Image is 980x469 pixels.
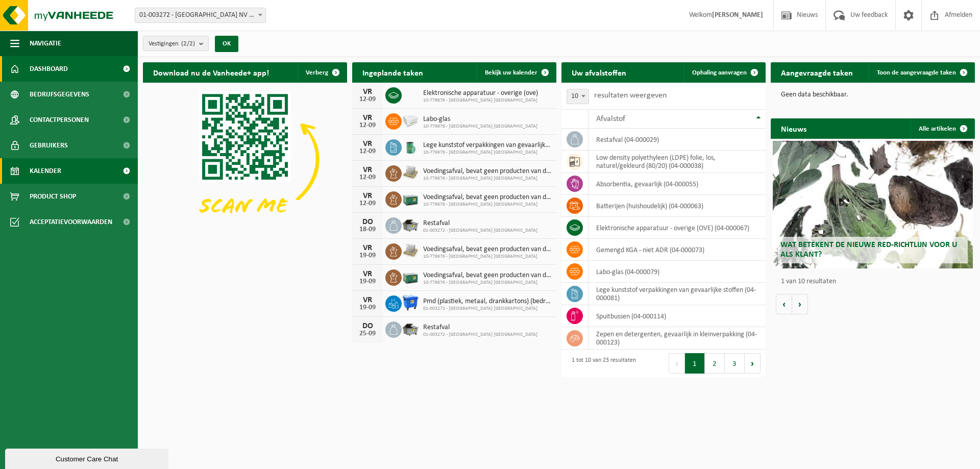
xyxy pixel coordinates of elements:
div: 12-09 [357,174,378,181]
td: gemengd KGA - niet ADR (04-000073) [589,239,766,261]
td: zepen en detergenten, gevaarlijk in kleinverpakking (04-000123) [589,327,766,350]
span: Voedingsafval, bevat geen producten van dierlijke oorsprong, gemengde verpakking... [423,245,551,254]
a: Toon de aangevraagde taken [869,62,974,83]
button: Volgende [792,294,808,314]
p: 1 van 10 resultaten [781,278,970,285]
span: Bekijk uw kalender [485,69,537,76]
span: Dashboard [30,56,68,82]
h2: Aangevraagde taken [771,62,863,82]
span: 01-003272 - BELGOSUC NV - BEERNEM [135,8,266,23]
a: Wat betekent de nieuwe RED-richtlijn voor u als klant? [773,141,973,268]
div: 25-09 [357,330,378,337]
span: 01-003272 - [GEOGRAPHIC_DATA] [GEOGRAPHIC_DATA] [423,332,537,338]
span: Restafval [423,219,537,228]
div: VR [357,192,378,200]
span: Contactpersonen [30,107,89,133]
div: VR [357,166,378,174]
td: labo-glas (04-000079) [589,261,766,283]
span: Pmd (plastiek, metaal, drankkartons) (bedrijven) [423,298,551,306]
h2: Ingeplande taken [352,62,433,82]
td: low density polyethyleen (LDPE) folie, los, naturel/gekleurd (80/20) (04-000038) [589,151,766,173]
img: PB-LB-0680-HPE-GN-01 [402,190,419,207]
td: restafval (04-000029) [589,129,766,151]
span: Labo-glas [423,115,537,124]
span: Voedingsafval, bevat geen producten van dierlijke oorsprong, gemengde verpakking... [423,193,551,202]
button: 3 [725,353,745,374]
div: 12-09 [357,96,378,103]
span: 10-779676 - [GEOGRAPHIC_DATA] [GEOGRAPHIC_DATA] [423,124,537,130]
span: 01-003272 - [GEOGRAPHIC_DATA] [GEOGRAPHIC_DATA] [423,306,551,312]
td: elektronische apparatuur - overige (OVE) (04-000067) [589,217,766,239]
label: resultaten weergeven [594,91,667,100]
strong: [PERSON_NAME] [712,11,763,19]
span: 01-003272 - [GEOGRAPHIC_DATA] [GEOGRAPHIC_DATA] [423,228,537,234]
img: PB-LB-0680-HPE-GY-02 [402,112,419,129]
h2: Uw afvalstoffen [561,62,636,82]
div: 19-09 [357,304,378,311]
span: Kalender [30,158,61,184]
div: 12-09 [357,122,378,129]
td: spuitbussen (04-000114) [589,305,766,327]
button: 2 [705,353,725,374]
span: Ophaling aanvragen [692,69,747,76]
span: Product Shop [30,184,76,209]
span: Voedingsafval, bevat geen producten van dierlijke oorsprong, gemengde verpakking... [423,271,551,280]
span: Gebruikers [30,133,68,158]
a: Alle artikelen [911,118,974,139]
span: 10-779676 - [GEOGRAPHIC_DATA] [GEOGRAPHIC_DATA] [423,254,551,260]
img: LP-PA-00000-WDN-11 [402,164,419,181]
span: 10-779676 - [GEOGRAPHIC_DATA] [GEOGRAPHIC_DATA] [423,97,538,104]
h2: Nieuws [771,118,817,138]
span: Afvalstof [596,115,625,123]
div: 1 tot 10 van 23 resultaten [567,352,636,375]
button: Vestigingen(2/2) [143,36,209,51]
div: VR [357,244,378,252]
div: VR [357,140,378,148]
iframe: chat widget [5,447,170,469]
img: LP-PA-00000-WDN-11 [402,242,419,259]
img: Download de VHEPlus App [143,83,347,236]
button: Vorige [776,294,792,314]
span: 10-779676 - [GEOGRAPHIC_DATA] [GEOGRAPHIC_DATA] [423,150,551,156]
img: WB-5000-GAL-GY-01 [402,320,419,337]
div: 12-09 [357,148,378,155]
span: Elektronische apparatuur - overige (ove) [423,89,538,97]
button: OK [215,36,238,52]
td: lege kunststof verpakkingen van gevaarlijke stoffen (04-000081) [589,283,766,305]
img: WB-1100-HPE-BE-01 [402,294,419,311]
img: PB-OT-0200-MET-00-02 [402,138,419,155]
count: (2/2) [181,40,195,47]
span: 10-779676 - [GEOGRAPHIC_DATA] [GEOGRAPHIC_DATA] [423,280,551,286]
a: Bekijk uw kalender [477,62,555,83]
span: 10-779676 - [GEOGRAPHIC_DATA] [GEOGRAPHIC_DATA] [423,176,551,182]
p: Geen data beschikbaar. [781,91,965,98]
img: WB-5000-GAL-GY-01 [402,216,419,233]
span: Wat betekent de nieuwe RED-richtlijn voor u als klant? [780,241,957,259]
span: Vestigingen [149,36,195,52]
a: Ophaling aanvragen [684,62,765,83]
span: 10 [567,89,589,104]
button: Verberg [298,62,346,83]
span: 10-779676 - [GEOGRAPHIC_DATA] [GEOGRAPHIC_DATA] [423,202,551,208]
div: VR [357,88,378,96]
span: Toon de aangevraagde taken [877,69,956,76]
div: 18-09 [357,226,378,233]
div: DO [357,322,378,330]
span: Verberg [306,69,328,76]
div: VR [357,114,378,122]
div: 19-09 [357,252,378,259]
span: 01-003272 - BELGOSUC NV - BEERNEM [135,8,265,22]
span: Bedrijfsgegevens [30,82,89,107]
span: Voedingsafval, bevat geen producten van dierlijke oorsprong, gemengde verpakking... [423,167,551,176]
div: VR [357,270,378,278]
img: PB-LB-0680-HPE-GN-01 [402,268,419,285]
span: Navigatie [30,31,61,56]
span: Acceptatievoorwaarden [30,209,112,235]
div: VR [357,296,378,304]
td: batterijen (huishoudelijk) (04-000063) [589,195,766,217]
td: absorbentia, gevaarlijk (04-000055) [589,173,766,195]
h2: Download nu de Vanheede+ app! [143,62,279,82]
div: DO [357,218,378,226]
div: 19-09 [357,278,378,285]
